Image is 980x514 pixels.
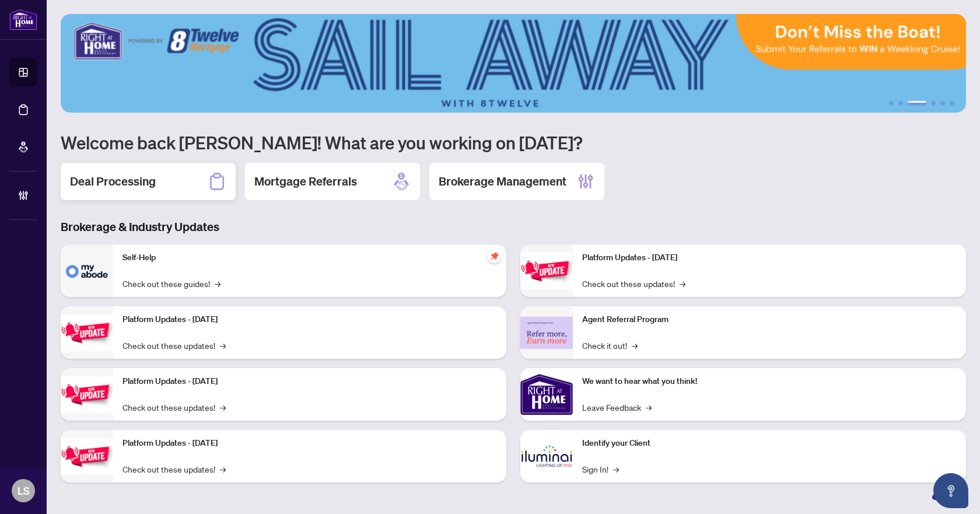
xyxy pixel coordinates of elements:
[488,249,502,263] span: pushpin
[70,173,156,190] h2: Deal Processing
[215,277,220,290] span: →
[520,317,573,349] img: Agent Referral Program
[933,473,968,508] button: Open asap
[220,339,226,352] span: →
[582,437,957,450] p: Identify your Client
[9,9,37,30] img: logo
[61,131,966,153] h1: Welcome back [PERSON_NAME]! What are you working on [DATE]?
[632,339,638,352] span: →
[61,219,966,235] h3: Brokerage & Industry Updates
[123,313,497,326] p: Platform Updates - [DATE]
[582,313,957,326] p: Agent Referral Program
[520,253,573,289] img: Platform Updates - June 23, 2025
[123,251,497,264] p: Self-Help
[439,173,566,190] h2: Brokerage Management
[123,277,220,290] a: Check out these guides!→
[940,101,945,106] button: 5
[582,375,957,388] p: We want to hear what you think!
[17,482,30,499] span: LS
[582,401,652,414] a: Leave Feedback→
[61,438,113,475] img: Platform Updates - July 8, 2025
[123,437,497,450] p: Platform Updates - [DATE]
[254,173,357,190] h2: Mortgage Referrals
[582,251,957,264] p: Platform Updates - [DATE]
[123,339,226,352] a: Check out these updates!→
[582,277,685,290] a: Check out these updates!→
[123,401,226,414] a: Check out these updates!→
[61,14,966,113] img: Slide 2
[123,375,497,388] p: Platform Updates - [DATE]
[898,101,903,106] button: 2
[220,401,226,414] span: →
[889,101,894,106] button: 1
[520,430,573,482] img: Identify your Client
[582,339,638,352] a: Check it out!→
[680,277,685,290] span: →
[220,463,226,475] span: →
[123,463,226,475] a: Check out these updates!→
[646,401,652,414] span: →
[613,463,619,475] span: →
[582,463,619,475] a: Sign In!→
[908,101,926,106] button: 3
[61,314,113,351] img: Platform Updates - September 16, 2025
[950,101,954,106] button: 6
[61,376,113,413] img: Platform Updates - July 21, 2025
[61,244,113,297] img: Self-Help
[931,101,936,106] button: 4
[520,368,573,421] img: We want to hear what you think!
